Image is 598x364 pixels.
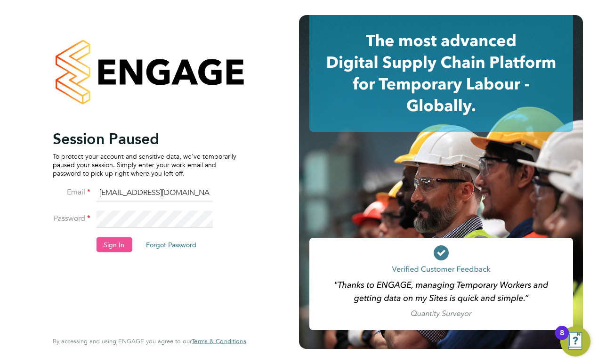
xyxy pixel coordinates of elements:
[138,237,204,252] button: Forgot Password
[96,185,212,202] input: Enter your work email...
[192,338,246,345] a: Terms & Conditions
[96,237,132,252] button: Sign In
[53,129,236,148] h2: Session Paused
[560,326,590,356] button: Open Resource Center, 8 new notifications
[560,333,564,345] div: 8
[53,152,236,178] p: To protect your account and sensitive data, we've temporarily paused your session. Simply enter y...
[53,187,90,197] label: Email
[53,337,246,345] span: By accessing and using ENGAGE you agree to our
[53,213,90,223] label: Password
